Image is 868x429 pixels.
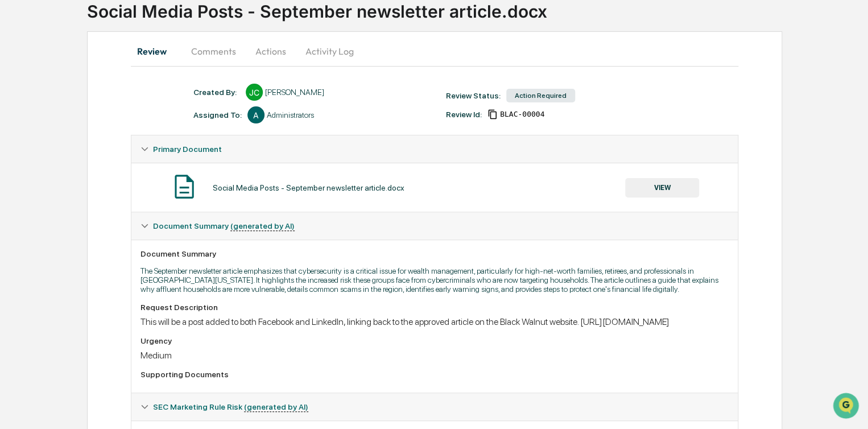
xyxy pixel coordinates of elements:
div: Request Description [140,303,729,312]
div: Urgency [140,336,729,345]
div: Document Summary (generated by AI) [131,240,738,393]
div: Review Status: [446,91,501,100]
a: 🖐️Preclearance [7,139,78,159]
a: 🗄️Attestations [78,139,146,159]
div: [PERSON_NAME] [265,88,324,97]
a: Powered byPylon [80,192,138,201]
div: Start new chat [39,87,187,98]
p: How can we help? [11,24,207,42]
img: Document Icon [170,172,199,201]
div: JC [246,84,263,101]
div: Administrators [267,110,314,119]
div: Created By: ‎ ‎ [193,88,240,97]
div: Primary Document [131,163,738,212]
div: 🗄️ [82,145,92,154]
div: 🔎 [11,166,20,175]
div: Action Required [506,89,575,102]
div: We're available if you need us! [39,98,144,108]
span: Attestations [94,143,141,155]
div: Assigned To: [193,110,242,119]
span: Pylon [113,193,138,201]
span: Document Summary [153,221,295,230]
a: 🔎Data Lookup [7,160,76,181]
div: secondary tabs example [131,38,738,65]
span: Data Lookup [23,165,72,176]
div: Review Id: [446,110,482,119]
span: 7362a735-a806-4d59-864a-8e7914cb7c47 [500,110,544,119]
div: Document Summary (generated by AI) [131,212,738,240]
button: Comments [182,38,245,65]
button: Activity Log [296,38,363,65]
div: Supporting Documents [140,370,729,379]
u: (generated by AI) [244,402,308,412]
u: (generated by AI) [230,221,295,231]
button: Actions [245,38,296,65]
img: 1746055101610-c473b297-6a78-478c-a979-82029cc54cd1 [11,87,32,108]
div: This will be a post added to both Facebook and LinkedIn, linking back to the approved article on ... [140,316,729,327]
div: Medium [140,350,729,361]
iframe: Open customer support [832,391,862,422]
button: VIEW [625,178,699,197]
div: 🖐️ [11,145,20,154]
button: Start new chat [193,90,207,104]
span: SEC Marketing Rule Risk [153,402,308,411]
p: The September newsletter article emphasizes that cybersecurity is a critical issue for wealth man... [140,266,729,294]
div: Social Media Posts - September newsletter article.docx [213,183,404,192]
div: Primary Document [131,135,738,163]
div: Document Summary [140,249,729,258]
div: A [247,106,264,123]
span: Preclearance [23,143,73,155]
span: Primary Document [153,145,222,154]
div: SEC Marketing Rule Risk (generated by AI) [131,393,738,420]
button: Review [131,38,182,65]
